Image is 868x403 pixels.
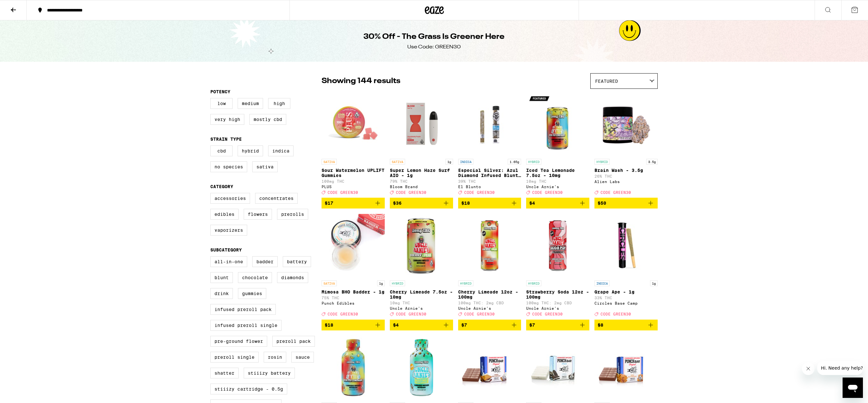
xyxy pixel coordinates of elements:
[508,159,521,165] p: 1.65g
[461,322,467,328] span: $7
[210,225,247,236] label: Vaporizers
[458,198,521,209] button: Add to bag
[529,322,535,328] span: $7
[210,145,233,156] label: CBD
[264,352,286,363] label: Rosin
[255,193,298,204] label: Concentrates
[594,336,658,399] img: Punch Edibles - Toffee Milk Chocolate
[244,209,272,220] label: Flowers
[594,159,610,165] p: HYBRID
[210,193,250,204] label: Accessories
[458,92,521,156] img: El Blunto - Especial Silver: Azul Diamond Infused Blunt - 1.65g
[322,179,385,183] p: 100mg THC
[526,168,589,178] p: Iced Tea Lemonade 7.5oz - 10mg
[526,320,589,330] button: Add to bag
[210,336,267,347] label: Pre-ground Flower
[210,114,244,125] label: Very High
[283,256,311,267] label: Battery
[390,179,453,183] p: 79% THC
[526,198,589,209] button: Add to bag
[526,306,589,310] div: Uncle Arnie's
[322,289,385,294] p: Mimosa BHO Badder - 1g
[461,201,470,206] span: $18
[396,312,426,316] span: CODE GREEN30
[210,384,287,394] label: STIIIZY Cartridge - 0.5g
[464,312,495,316] span: CODE GREEN30
[377,280,385,286] p: 1g
[458,179,521,183] p: 39% THC
[322,214,385,319] a: Open page for Mimosa BHO Badder - 1g from Punch Edibles
[532,312,563,316] span: CODE GREEN30
[458,336,521,399] img: Punch Edibles - S'mores Milk Chocolate
[210,368,239,378] label: Shatter
[210,256,247,267] label: All-In-One
[210,89,230,94] legend: Potency
[529,201,535,206] span: $4
[458,214,521,319] a: Open page for Cherry Limeade 12oz - 100mg from Uncle Arnie's
[210,137,242,142] legend: Strain Type
[322,159,337,165] p: SATIVA
[458,280,473,286] p: HYBRID
[393,322,399,328] span: $4
[595,79,618,84] span: Featured
[210,272,233,283] label: Blunt
[325,201,333,206] span: $17
[407,44,461,51] div: Use Code: GREEN30
[390,168,453,178] p: Super Lemon Haze Surf AIO - 1g
[458,289,521,300] p: Cherry Limeade 12oz - 100mg
[594,180,658,184] div: Alien Labs
[210,98,233,109] label: Low
[322,320,385,330] button: Add to bag
[390,185,453,189] div: Bloom Brand
[268,98,290,109] label: High
[817,361,863,375] iframe: Message from company
[322,198,385,209] button: Add to bag
[594,92,658,156] img: Alien Labs - Brain Wash - 3.5g
[650,280,658,286] p: 1g
[594,289,658,294] p: Grape Ape - 1g
[210,304,276,315] label: Infused Preroll Pack
[390,92,453,156] img: Bloom Brand - Super Lemon Haze Surf AIO - 1g
[390,280,405,286] p: HYBRID
[526,214,589,277] img: Uncle Arnie's - Strawberry Soda 12oz - 100mg
[322,185,385,189] div: PLUS
[322,92,385,156] img: PLUS - Sour Watermelon UPLIFT Gummies
[594,214,658,319] a: Open page for Grape Ape - 1g from Circles Base Camp
[322,336,385,399] img: Uncle Arnie's - Iced Tea Lemonade 8oz - 100mg
[322,76,400,87] p: Showing 144 results
[600,312,631,316] span: CODE GREEN30
[594,280,610,286] p: INDICA
[594,320,658,330] button: Add to bag
[328,312,358,316] span: CODE GREEN30
[325,322,333,328] span: $18
[594,296,658,300] p: 33% THC
[322,92,385,198] a: Open page for Sour Watermelon UPLIFT Gummies from PLUS
[458,306,521,310] div: Uncle Arnie's
[458,301,521,305] p: 100mg THC: 2mg CBD
[322,301,385,305] div: Punch Edibles
[526,301,589,305] p: 100mg THC: 2mg CBD
[526,214,589,319] a: Open page for Strawberry Soda 12oz - 100mg from Uncle Arnie's
[322,280,337,286] p: SATIVA
[526,92,589,198] a: Open page for Iced Tea Lemonade 7.5oz - 10mg from Uncle Arnie's
[390,159,405,165] p: SATIVA
[594,168,658,173] p: Brain Wash - 3.5g
[526,289,589,300] p: Strawberry Soda 12oz - 100mg
[396,190,426,194] span: CODE GREEN30
[390,336,453,399] img: Uncle Arnie's - Pineapple Paradise 8oz - 100mg
[458,320,521,330] button: Add to bag
[390,301,453,305] p: 10mg THC
[843,378,863,398] iframe: Button to launch messaging window
[277,209,308,220] label: Prerolls
[526,179,589,183] p: 10mg THC
[252,256,278,267] label: Badder
[390,198,453,209] button: Add to bag
[594,174,658,178] p: 26% THC
[458,159,473,165] p: INDICA
[802,362,815,375] iframe: Close message
[322,168,385,178] p: Sour Watermelon UPLIFT Gummies
[210,352,259,363] label: Preroll Single
[252,161,278,172] label: Sativa
[238,145,263,156] label: Hybrid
